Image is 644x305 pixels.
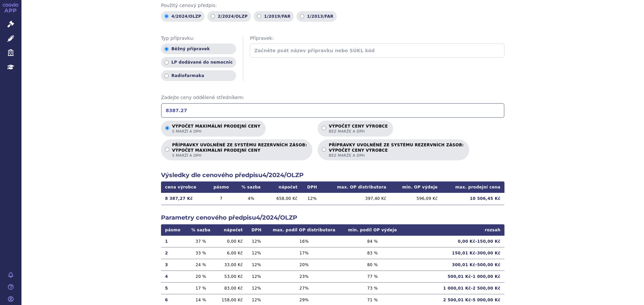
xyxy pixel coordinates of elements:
td: 77 % [342,271,403,282]
label: 1/2013/FAR [297,11,337,22]
td: 7 [207,193,235,204]
td: 33,00 Kč [215,259,247,271]
td: 1 [161,236,186,247]
th: DPH [247,224,266,236]
h2: Parametry cenového předpisu 4/2024/OLZP [161,214,504,222]
th: pásmo [161,224,186,236]
td: 20 % [186,271,215,282]
label: 2/2024/OLZP [207,11,251,22]
th: nápočet [215,224,247,236]
th: % sazba [186,224,215,236]
input: PŘÍPRAVKY UVOLNĚNÉ ZE SYSTÉMU REZERVNÍCH ZÁSOB:VÝPOČET CENY VÝROBCEbez marže a DPH [322,147,326,152]
td: 33 % [186,247,215,259]
td: 1 000,01 Kč - 2 500,00 Kč [403,282,504,294]
label: LP dodávané do nemocnic [161,57,236,68]
td: 12 % [247,282,266,294]
p: PŘÍPRAVKY UVOLNĚNÉ ZE SYSTÉMU REZERVNÍCH ZÁSOB: [329,143,464,158]
th: % sazba [235,181,267,193]
label: 4/2024/OLZP [161,11,205,22]
input: Výpočet ceny výrobcebez marže a DPH [322,126,326,130]
td: 12 % [247,247,266,259]
span: bez marže a DPH [329,153,464,158]
td: 17 % [186,282,215,294]
td: 12 % [302,193,323,204]
td: 53,00 Kč [215,271,247,282]
td: 20 % [266,259,342,271]
th: max. prodejní cena [442,181,504,193]
input: 1/2019/FAR [257,14,261,18]
p: Výpočet ceny výrobce [329,124,388,134]
label: 1/2019/FAR [254,11,294,22]
th: cena výrobce [161,181,207,193]
th: min. podíl OP výdeje [342,224,403,236]
label: Běžný přípravek [161,44,236,54]
span: Použitý cenový předpis: [161,2,504,9]
td: 5 [161,282,186,294]
td: 397,40 Kč [323,193,390,204]
input: Radiofarmaka [164,74,169,78]
td: 73 % [342,282,403,294]
h2: Výsledky dle cenového předpisu 4/2024/OLZP [161,171,504,179]
td: 16 % [266,236,342,247]
label: Radiofarmaka [161,70,236,81]
td: 150,01 Kč - 300,00 Kč [403,247,504,259]
input: Začněte psát název přípravku nebo SÚKL kód [250,44,504,58]
input: 1/2013/FAR [300,14,304,18]
input: 2/2024/OLZP [211,14,215,18]
th: min. OP výdeje [390,181,442,193]
td: 6,00 Kč [215,247,247,259]
strong: VÝPOČET CENY VÝROBCE [329,148,464,153]
td: 83,00 Kč [215,282,247,294]
p: Výpočet maximální prodejní ceny [172,124,260,134]
th: nápočet [267,181,302,193]
td: 0,00 Kč [215,236,247,247]
span: s marží a DPH [172,129,260,134]
td: 300,01 Kč - 500,00 Kč [403,259,504,271]
input: Výpočet maximální prodejní cenys marží a DPH [165,126,169,130]
input: Zadejte ceny oddělené středníkem [161,103,504,118]
input: 4/2024/OLZP [164,14,169,18]
td: 37 % [186,236,215,247]
strong: VÝPOČET MAXIMÁLNÍ PRODEJNÍ CENY [172,148,307,153]
td: 27 % [266,282,342,294]
span: bez marže a DPH [329,129,388,134]
span: Typ přípravku: [161,35,236,42]
th: max. podíl OP distributora [266,224,342,236]
input: Běžný přípravek [164,47,169,51]
td: 500,01 Kč - 1 000,00 Kč [403,271,504,282]
td: 83 % [342,247,403,259]
td: 10 506,45 Kč [442,193,504,204]
td: 2 [161,247,186,259]
span: s marží a DPH [172,153,307,158]
td: 596,09 Kč [390,193,442,204]
td: 80 % [342,259,403,271]
td: 17 % [266,247,342,259]
td: 12 % [247,259,266,271]
td: 4 [161,271,186,282]
th: rozsah [403,224,504,236]
td: 658,00 Kč [267,193,302,204]
td: 23 % [266,271,342,282]
p: PŘÍPRAVKY UVOLNĚNÉ ZE SYSTÉMU REZERVNÍCH ZÁSOB: [172,143,307,158]
th: DPH [302,181,323,193]
span: Zadejte ceny oddělené středníkem: [161,94,504,101]
td: 8 387,27 Kč [161,193,207,204]
td: 12 % [247,236,266,247]
span: Přípravek: [250,35,504,42]
input: PŘÍPRAVKY UVOLNĚNÉ ZE SYSTÉMU REZERVNÍCH ZÁSOB:VÝPOČET MAXIMÁLNÍ PRODEJNÍ CENYs marží a DPH [165,147,169,152]
td: 84 % [342,236,403,247]
td: 24 % [186,259,215,271]
td: 4 % [235,193,267,204]
th: pásmo [207,181,235,193]
th: max. OP distributora [323,181,390,193]
td: 3 [161,259,186,271]
input: LP dodávané do nemocnic [164,60,169,65]
td: 0,00 Kč - 150,00 Kč [403,236,504,247]
td: 12 % [247,271,266,282]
